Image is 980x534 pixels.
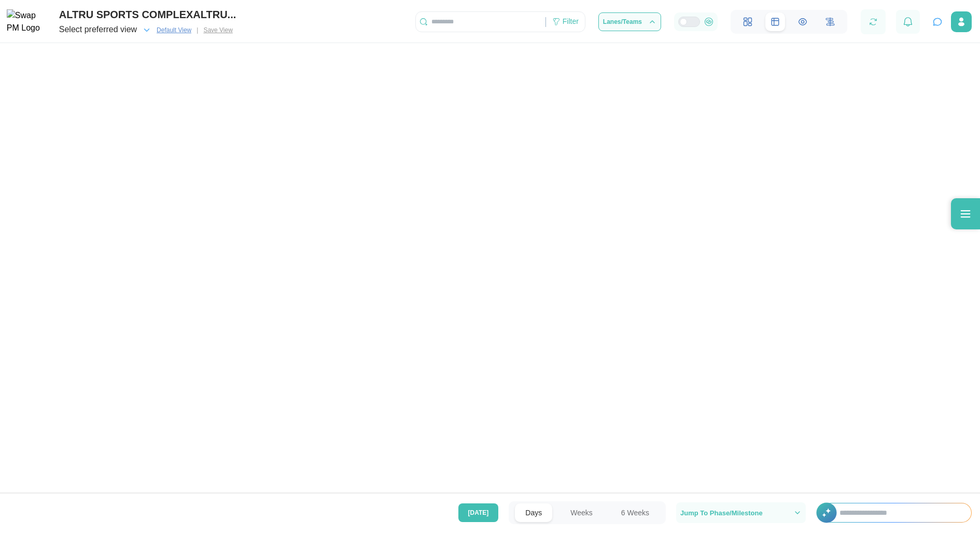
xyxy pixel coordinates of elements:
[59,23,137,36] div: Select preferred view
[866,15,880,29] button: Refresh Grid
[611,503,660,522] button: 6 Weeks
[458,503,499,522] button: [DATE]
[680,510,763,516] span: Jump To Phase/Milestone
[816,503,972,523] div: +
[603,19,642,25] span: Lanes/Teams
[563,16,579,28] div: Filter
[468,504,489,522] span: [DATE]
[546,13,585,31] div: Filter
[676,502,806,523] button: Jump To Phase/Milestone
[7,9,49,35] img: Swap PM Logo
[560,503,603,522] button: Weeks
[197,25,198,35] div: |
[59,7,237,23] div: ALTRU SPORTS COMPLEXALTRU...
[59,23,151,37] button: Select preferred view
[515,503,552,522] button: Days
[598,12,661,31] button: Lanes/Teams
[930,15,945,29] button: Open project assistant
[157,25,191,35] span: Default View
[152,24,195,36] button: Default View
